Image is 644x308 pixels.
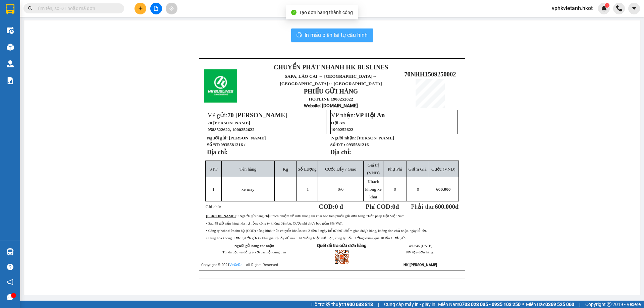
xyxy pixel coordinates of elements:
span: 70 [PERSON_NAME] [227,112,287,119]
span: 0 đ [335,203,343,210]
strong: PHIẾU GỬI HÀNG [304,88,358,95]
span: [PERSON_NAME] [229,135,266,140]
img: phone-icon [616,5,622,11]
strong: Số ĐT: [207,142,245,147]
span: Copyright © 2021 – All Rights Reserved [201,263,278,267]
strong: Phí COD: đ [366,203,399,210]
span: | [579,301,580,308]
button: aim [166,3,177,14]
span: 0 [417,187,419,192]
strong: Số ĐT : [330,142,345,147]
span: Tôi đã đọc và đồng ý với các nội dung trên [222,250,286,254]
span: 0 [392,203,395,210]
span: ⚪️ [522,303,524,306]
span: search [28,6,33,11]
strong: 0369 525 060 [545,302,574,307]
span: question-circle [7,264,13,270]
button: caret-down [628,3,640,14]
span: 70 [PERSON_NAME] [208,120,250,125]
img: warehouse-icon [7,248,14,255]
span: 1 [212,187,215,192]
strong: [PERSON_NAME] [206,214,235,218]
span: VP Hội An [356,112,385,119]
span: aim [169,6,174,11]
span: Hỗ trợ kỹ thuật: [311,301,373,308]
span: Hội An [331,120,345,125]
img: logo [204,69,237,103]
img: warehouse-icon [7,60,14,67]
button: printerIn mẫu biên lai tự cấu hình [291,28,373,42]
span: ↔ [GEOGRAPHIC_DATA] [328,81,382,86]
strong: Người nhận: [331,135,356,140]
span: 0935581216 / [220,142,245,147]
button: plus [135,3,146,14]
span: Giá trị (VNĐ) [367,163,380,175]
strong: Người gửi hàng xác nhận [234,244,274,248]
span: Ghi chú: [206,204,221,209]
span: • Sau 48 giờ nếu hàng hóa hư hỏng công ty không đền bù, Cước phí chưa bao gồm 8% VAT. [206,222,342,225]
span: Miền Bắc [526,301,574,308]
span: printer [297,32,302,39]
span: Cung cấp máy in - giấy in: [384,301,436,308]
span: SAPA, LÀO CAI ↔ [GEOGRAPHIC_DATA] [280,74,382,86]
span: Số Lượng [298,167,317,172]
span: Phải thu: [411,203,459,210]
strong: CHUYỂN PHÁT NHANH HK BUSLINES [274,64,388,71]
span: 1 [307,187,309,192]
img: solution-icon [7,77,14,84]
strong: 1900 633 818 [344,302,373,307]
span: vphkvietanh.hkot [546,4,598,12]
strong: 0708 023 035 - 0935 103 250 [459,302,521,307]
span: đ [455,203,459,210]
input: Tìm tên, số ĐT hoặc mã đơn [37,5,116,12]
span: 0935581216 [346,142,369,147]
span: caret-down [631,5,637,11]
span: Kg [283,167,288,172]
span: /0 [338,187,343,192]
span: 1900252622 [331,127,354,132]
span: ↔ [GEOGRAPHIC_DATA] [280,74,382,86]
span: message [7,294,13,300]
span: • Hàng hóa không được người gửi kê khai giá trị đầy đủ mà bị hư hỏng hoặc thất lạc, công ty bồi t... [206,236,407,240]
span: Khách không kê khai [365,179,381,199]
span: xe máy [241,187,255,192]
span: In mẫu biên lai tự cấu hình [305,31,368,39]
span: Cước (VNĐ) [431,167,455,172]
span: STT [210,167,218,172]
span: | [378,301,379,308]
span: [PERSON_NAME] [357,135,394,140]
a: VeXeRe [229,263,243,267]
span: 14:13:45 [DATE] [407,244,432,248]
strong: : [DOMAIN_NAME] [304,103,358,108]
span: 0 [338,187,340,192]
span: 1 [606,3,608,8]
span: Miền Nam [438,301,521,308]
span: Giảm Giá [408,167,426,172]
img: warehouse-icon [7,44,14,51]
span: 0588522622, 1900252622 [208,127,255,132]
strong: HK [PERSON_NAME] [404,263,437,267]
span: copyright [607,302,611,307]
span: VP nhận: [331,112,385,119]
span: notification [7,279,13,285]
strong: COD: [319,203,343,210]
span: Website [304,103,320,108]
strong: Người gửi: [207,135,228,140]
sup: 1 [605,3,609,8]
span: 600.000 [435,203,455,210]
span: Tạo đơn hàng thành công [299,10,353,15]
img: logo-vxr [6,4,14,14]
span: : • Người gửi hàng chịu trách nhiệm về mọi thông tin khai báo trên phiếu gửi đơn hàng trước pháp ... [206,214,404,218]
span: Cước Lấy / Giao [325,167,356,172]
span: VP gửi: [208,112,287,119]
span: Tên hàng [239,167,256,172]
strong: NV tạo đơn hàng [406,250,433,254]
span: plus [138,6,143,11]
strong: Địa chỉ: [207,148,228,156]
span: file-add [154,6,158,11]
span: Phụ Phí [388,167,402,172]
span: check-circle [291,10,297,15]
img: icon-new-feature [601,5,607,11]
img: warehouse-icon [7,27,14,34]
span: 0 [394,187,396,192]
